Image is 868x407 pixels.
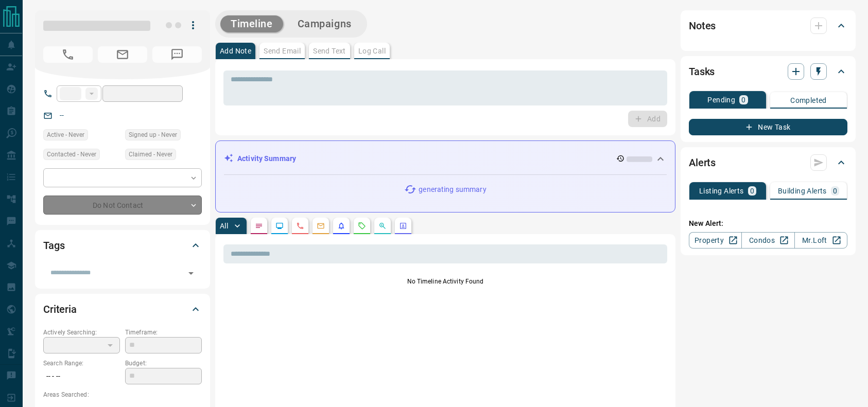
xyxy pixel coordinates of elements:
svg: Notes [255,222,263,230]
span: No Email [98,46,147,63]
p: Pending [707,96,735,103]
p: Areas Searched: [43,390,202,399]
h2: Criteria [43,301,77,317]
button: Open [184,266,198,280]
span: Signed up - Never [129,130,177,140]
p: Search Range: [43,359,120,368]
p: -- - -- [43,368,120,385]
div: Notes [689,13,847,38]
span: Claimed - Never [129,149,172,160]
button: Timeline [220,15,283,32]
p: Listing Alerts [699,187,744,194]
div: Tags [43,233,202,258]
p: Add Note [220,47,251,55]
svg: Opportunities [378,222,387,230]
button: Campaigns [287,15,362,32]
div: Criteria [43,297,202,322]
svg: Requests [358,222,366,230]
button: New Task [689,119,847,135]
h2: Alerts [689,154,716,171]
span: Contacted - Never [47,149,96,160]
svg: Emails [317,222,325,230]
span: Active - Never [47,130,84,140]
svg: Listing Alerts [337,222,345,230]
p: generating summary [419,184,486,195]
p: All [220,222,228,229]
p: Timeframe: [125,328,202,337]
span: No Number [43,46,93,63]
svg: Agent Actions [399,222,407,230]
h2: Tasks [689,63,715,80]
div: Do Not Contact [43,196,202,215]
a: Condos [741,232,794,249]
p: Activity Summary [237,153,296,164]
svg: Calls [296,222,304,230]
a: -- [60,111,64,119]
h2: Tags [43,237,64,254]
p: 0 [750,187,754,194]
p: No Timeline Activity Found [223,277,667,286]
span: No Number [152,46,202,63]
p: 0 [741,96,745,103]
p: New Alert: [689,218,847,229]
h2: Notes [689,17,716,34]
svg: Lead Browsing Activity [275,222,284,230]
div: Activity Summary [224,149,667,168]
p: Budget: [125,359,202,368]
p: 0 [833,187,837,194]
p: Actively Searching: [43,328,120,337]
a: Property [689,232,742,249]
a: Mr.Loft [794,232,847,249]
div: Alerts [689,150,847,175]
p: Completed [790,97,827,104]
div: Tasks [689,59,847,84]
p: Building Alerts [778,187,827,194]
